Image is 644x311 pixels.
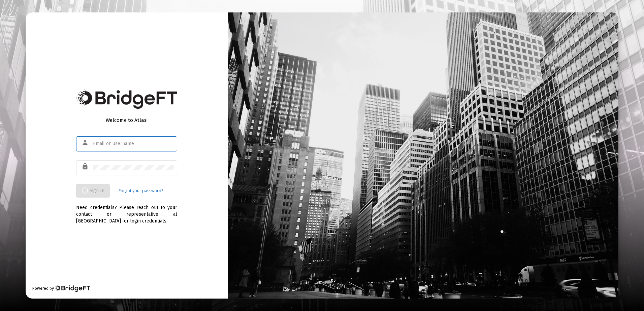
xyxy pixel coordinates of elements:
span: Sign In [82,188,104,194]
a: Forgot your password? [119,187,163,194]
mat-icon: lock [82,163,90,171]
img: Bridge Financial Technology Logo [76,90,177,109]
div: Need credentials? Please reach out to your contact or representative at [GEOGRAPHIC_DATA] for log... [76,198,177,224]
button: Sign In [76,184,110,198]
mat-icon: person [82,139,90,147]
img: Bridge Financial Technology Logo [55,285,90,292]
div: Welcome to Atlas! [76,117,177,124]
input: Email or Username [93,141,174,146]
div: Powered by [32,285,90,292]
